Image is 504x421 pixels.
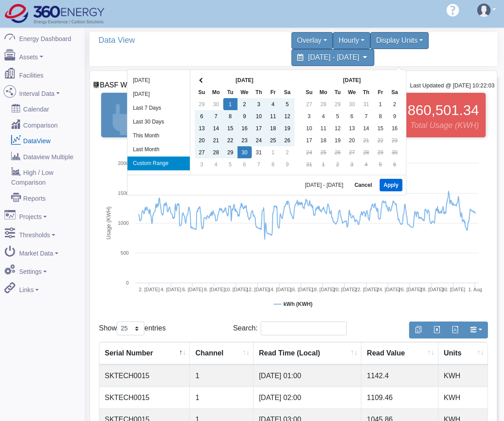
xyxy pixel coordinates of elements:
span: Device List [100,81,169,89]
button: Cancel [351,179,376,191]
th: Tu [331,86,345,98]
span: 860,501.34 [408,99,479,121]
th: We [238,86,252,98]
td: 23 [238,134,252,146]
small: Last Updated @ [DATE] 10:22:03 [410,82,495,89]
td: 25 [266,134,280,146]
th: Mo [316,86,331,98]
td: 9 [280,158,295,170]
th: Read Time (Local) : activate to sort column ascending [254,342,361,365]
td: 2 [388,98,402,110]
td: 23 [388,134,402,146]
tspan: 14. [DATE] [268,287,291,292]
td: 1 [223,98,238,110]
td: [DATE] 01:00 [254,365,361,387]
th: Channel : activate to sort column ascending [190,342,254,365]
text: 0 [126,280,129,285]
td: 19 [280,122,295,134]
td: 4 [359,158,373,170]
td: 17 [302,134,316,146]
td: KWH [438,387,488,409]
td: 3 [195,158,209,170]
li: [DATE] [127,87,190,101]
td: 26 [331,146,345,158]
div: Hourly [333,32,370,49]
td: 24 [302,146,316,158]
td: [DATE] 02:00 [254,387,361,409]
td: 15 [373,122,388,134]
td: 28 [359,146,373,158]
td: 30 [209,98,223,110]
td: 2 [280,146,295,158]
td: 14 [359,122,373,134]
tspan: 10. [DATE] [225,287,248,292]
th: Su [302,86,316,98]
td: 1 [373,98,388,110]
td: 8 [223,110,238,122]
button: Show/Hide Columns [464,322,488,338]
td: 4 [266,98,280,110]
td: 12 [280,110,295,122]
td: 5 [223,158,238,170]
td: 31 [302,158,316,170]
tspan: 24. [DATE] [377,287,400,292]
th: Sa [388,86,402,98]
tspan: 8. [DATE] [204,287,225,292]
td: 26 [280,134,295,146]
th: Serial Number : activate to sort column descending [99,342,190,365]
div: Overlay [291,32,333,49]
button: Export to Excel [427,322,446,338]
button: Apply [380,179,402,191]
td: 11 [316,122,331,134]
td: 5 [280,98,295,110]
td: 11 [266,110,280,122]
tspan: 28. [DATE] [420,287,443,292]
td: 8 [266,158,280,170]
td: 4 [209,158,223,170]
td: 19 [331,134,345,146]
th: Sa [280,86,295,98]
td: 25 [316,146,331,158]
td: 22 [223,134,238,146]
td: 13 [345,122,359,134]
li: [DATE] [127,74,190,87]
tspan: 2. [DATE] [139,287,160,292]
td: 1142.4 [361,365,438,387]
td: 24 [252,134,266,146]
img: user-3.svg [477,4,491,17]
tspan: Usage (KWH) [106,206,112,239]
td: SKTECH0015 [99,387,190,409]
td: 17 [252,122,266,134]
td: 9 [238,110,252,122]
th: We [345,86,359,98]
td: 29 [331,98,345,110]
span: [DATE] - [DATE] [308,54,359,61]
td: 1 [190,365,254,387]
th: Units : activate to sort column ascending [438,342,488,365]
th: [DATE] [209,74,280,86]
text: 2000 [118,161,129,166]
td: 31 [252,146,266,158]
td: 6 [238,158,252,170]
td: 16 [238,122,252,134]
tspan: 12. [DATE] [246,287,270,292]
td: KWH [438,365,488,387]
a: BASF Windsor > kWh [93,81,174,89]
td: SKTECH0015 [99,365,190,387]
th: Fr [373,86,388,98]
td: 18 [316,134,331,146]
div: Display Units [370,32,429,49]
td: 7 [252,158,266,170]
td: 20 [345,134,359,146]
td: 27 [345,146,359,158]
tspan: kWh (KWH) [283,301,312,307]
th: [DATE] [316,74,388,86]
td: 27 [195,146,209,158]
td: 29 [195,98,209,110]
td: 22 [373,134,388,146]
td: 13 [195,122,209,134]
th: Mo [209,86,223,98]
td: 21 [359,134,373,146]
td: 9 [388,110,402,122]
th: Read Value : activate to sort column ascending [361,342,438,365]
